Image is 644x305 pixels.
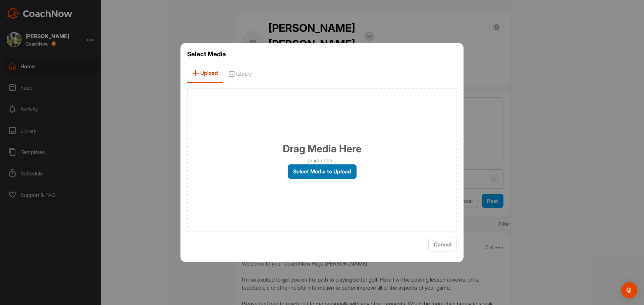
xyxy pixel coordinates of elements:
label: Select Media to Upload [288,164,357,179]
h1: Drag Media Here [283,141,362,156]
p: or you can... [308,156,336,164]
span: Cancel [434,241,451,248]
button: Cancel [428,237,457,251]
div: Open Intercom Messenger [621,282,637,298]
h3: Select Media [187,50,457,59]
span: Upload [187,64,223,83]
span: Library [223,64,257,83]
